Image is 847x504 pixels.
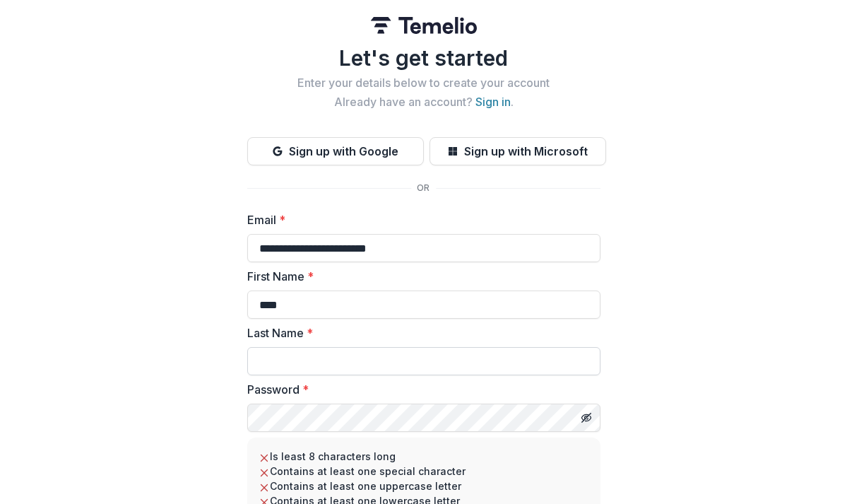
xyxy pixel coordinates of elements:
[247,211,592,228] label: Email
[247,137,424,165] button: Sign up with Google
[247,324,592,341] label: Last Name
[259,449,589,464] li: Is least 8 characters long
[575,406,598,429] button: Toggle password visibility
[247,45,600,71] h1: Let's get started
[259,464,589,479] li: Contains at least one special character
[247,95,600,109] h2: Already have an account? .
[430,137,606,165] button: Sign up with Microsoft
[475,95,511,109] a: Sign in
[247,76,600,90] h2: Enter your details below to create your account
[247,381,592,398] label: Password
[371,17,477,34] img: Temelio
[259,479,589,493] li: Contains at least one uppercase letter
[247,268,592,285] label: First Name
